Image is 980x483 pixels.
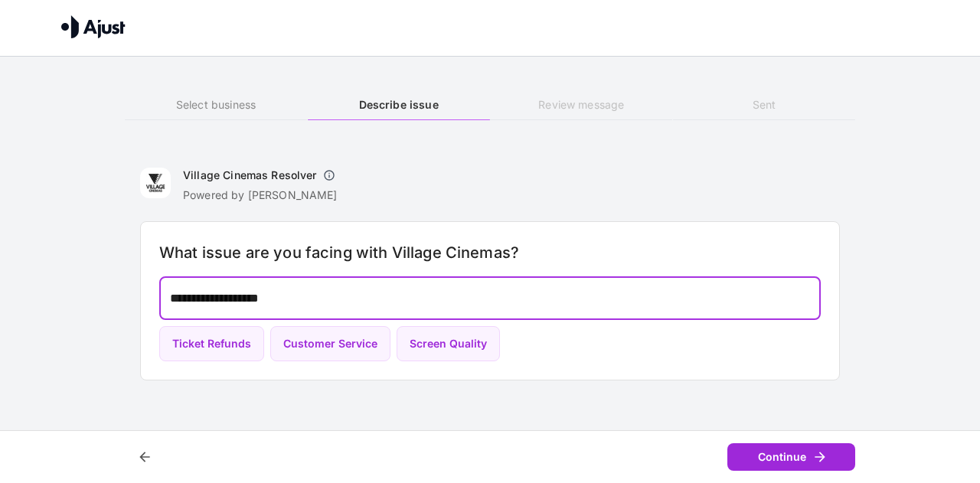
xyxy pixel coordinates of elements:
h6: Describe issue [308,96,490,113]
img: Village Cinemas [140,168,171,198]
h6: Select business [125,96,307,113]
button: Ticket Refunds [159,326,264,362]
button: Screen Quality [397,326,500,362]
h6: What issue are you facing with Village Cinemas? [159,240,821,265]
p: Powered by [PERSON_NAME] [183,188,341,203]
h6: Review message [490,96,672,113]
button: Continue [727,443,855,472]
h6: Sent [673,96,855,113]
h6: Village Cinemas Resolver [183,168,317,183]
button: Customer Service [270,326,390,362]
img: Ajust [61,15,126,38]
